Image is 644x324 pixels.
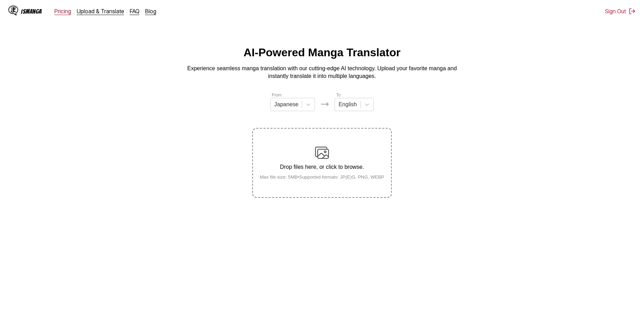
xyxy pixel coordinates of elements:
[8,6,18,15] img: IsManga Logo
[336,93,340,98] label: To
[77,8,124,15] a: Upload & Translate
[605,8,636,15] button: Sign Out
[254,174,390,180] small: Max file size: 5MB • Supported formats: JP(E)G, PNG, WEBP
[272,93,282,98] label: From
[145,8,156,15] a: Blog
[130,8,140,15] a: FAQ
[8,6,54,17] a: IsManga LogoIsManga
[321,100,329,108] img: Languages icon
[54,8,71,15] a: Pricing
[244,46,400,59] h1: AI-Powered Manga Translator
[182,65,462,80] p: Experience seamless manga translation with our cutting-edge AI technology. Upload your favorite m...
[254,164,390,170] p: Drop files here, or click to browse.
[629,8,636,15] img: Sign out
[21,8,42,15] div: IsManga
